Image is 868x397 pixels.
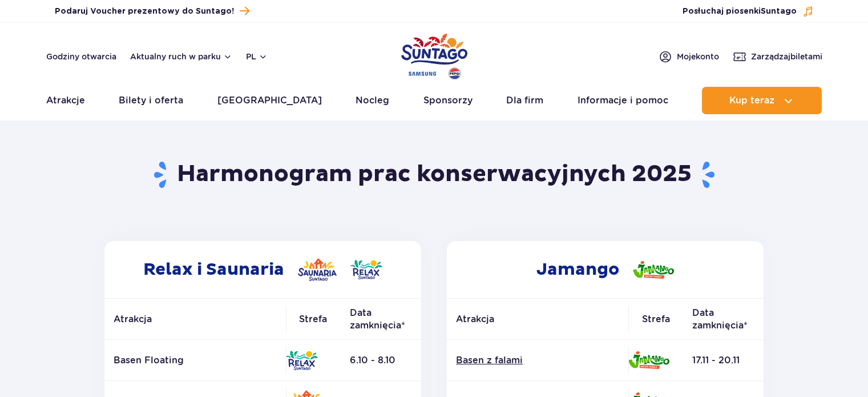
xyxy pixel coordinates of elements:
[677,51,719,62] span: Moje konto
[683,6,797,17] span: Posłuchaj piosenki
[683,340,764,381] td: 17.11 - 20.11
[55,6,234,17] span: Podaruj Voucher prezentowy do Suntago!
[104,241,421,298] h2: Relax i Saunaria
[578,87,668,114] a: Informacje i pomoc
[423,87,473,114] a: Sponsorzy
[729,95,774,106] span: Kup teraz
[683,6,814,17] button: Posłuchaj piosenkiSuntago
[633,261,674,279] img: Jamango
[104,299,286,340] th: Atrakcja
[733,50,822,63] a: Zarządzajbiletami
[702,87,822,114] button: Kup teraz
[100,160,768,190] h1: Harmonogram prac konserwacyjnych 2025
[401,29,467,81] a: Park of Poland
[246,51,268,62] button: pl
[286,351,318,370] img: Relax
[356,87,389,114] a: Nocleg
[751,51,822,62] span: Zarządzaj biletami
[286,299,341,340] th: Strefa
[761,7,797,15] span: Suntago
[628,351,669,369] img: Jamango
[119,87,183,114] a: Bilety i oferta
[298,258,337,281] img: Saunaria
[456,354,619,367] a: Basen z falami
[350,260,382,279] img: Relax
[447,299,628,340] th: Atrakcja
[628,299,683,340] th: Strefa
[341,299,421,340] th: Data zamknięcia*
[217,87,322,114] a: [GEOGRAPHIC_DATA]
[341,340,421,381] td: 6.10 - 8.10
[447,241,764,298] h2: Jamango
[506,87,543,114] a: Dla firm
[683,299,764,340] th: Data zamknięcia*
[659,50,719,63] a: Mojekonto
[130,52,232,61] button: Aktualny ruch w parku
[46,87,85,114] a: Atrakcje
[46,51,116,62] a: Godziny otwarcia
[114,354,277,367] p: Basen Floating
[55,3,249,19] a: Podaruj Voucher prezentowy do Suntago!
